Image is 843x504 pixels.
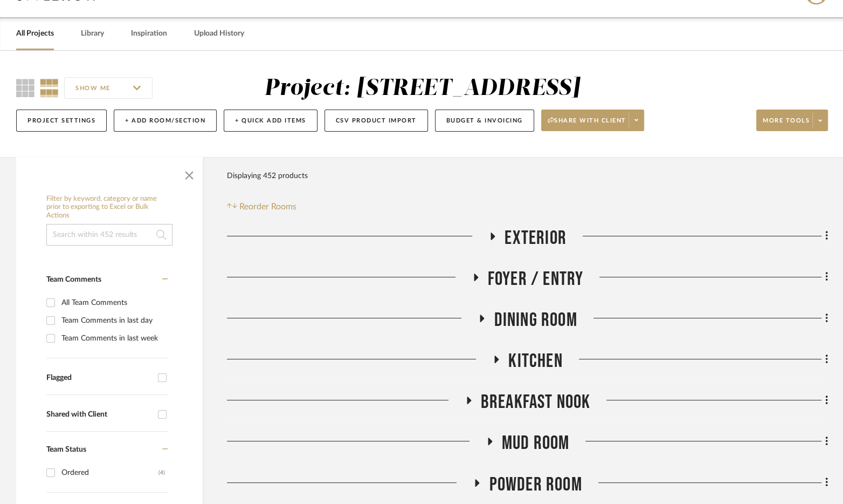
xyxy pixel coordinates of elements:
[46,195,172,220] h6: Filter by keyword, category or name prior to exporting to Excel or Bulk Actions
[264,77,581,100] div: Project: [STREET_ADDRESS]
[488,268,584,291] span: Foyer / Entry
[324,110,428,132] button: CSV Product Import
[763,117,810,133] span: More tools
[494,309,577,332] span: Dining Room
[194,26,244,41] a: Upload History
[505,227,566,250] span: Exterior
[489,473,582,496] span: Powder Room
[502,432,570,455] span: Mud Room
[61,464,158,481] div: Ordered
[224,110,317,132] button: + Quick Add Items
[756,110,828,131] button: More tools
[481,391,591,414] span: Breakfast Nook
[227,165,308,187] div: Displaying 452 products
[61,294,165,311] div: All Team Comments
[239,200,296,213] span: Reorder Rooms
[548,117,626,133] span: Share with client
[81,26,104,41] a: Library
[541,110,645,131] button: Share with client
[131,26,167,41] a: Inspiration
[46,410,153,419] div: Shared with Client
[61,312,165,329] div: Team Comments in last day
[61,330,165,347] div: Team Comments in last week
[16,110,107,132] button: Project Settings
[435,110,534,132] button: Budget & Invoicing
[227,200,296,213] button: Reorder Rooms
[16,26,54,41] a: All Projects
[46,276,101,283] span: Team Comments
[178,162,200,184] button: Close
[158,464,165,481] div: (4)
[46,224,172,246] input: Search within 452 results
[46,446,86,453] span: Team Status
[46,373,153,383] div: Flagged
[508,350,562,373] span: Kitchen
[114,110,217,132] button: + Add Room/Section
